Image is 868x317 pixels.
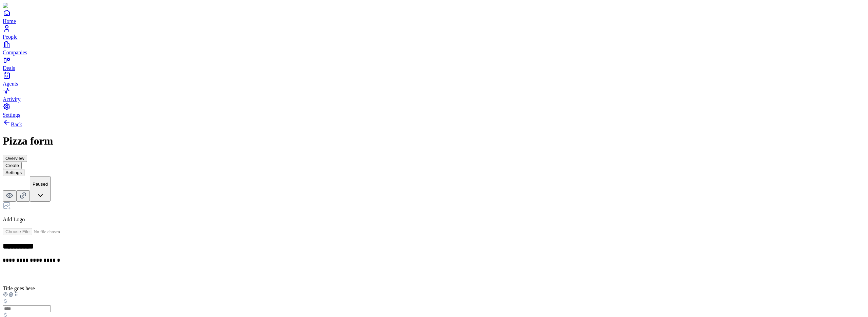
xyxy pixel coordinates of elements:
[3,40,865,55] a: Companies
[3,34,18,40] span: People
[3,122,22,127] a: Back
[3,169,24,176] button: Settings
[3,102,865,118] a: Settings
[3,112,20,118] span: Settings
[3,9,865,24] a: Home
[3,18,16,24] span: Home
[3,50,27,55] span: Companies
[3,24,865,40] a: People
[3,155,27,162] button: Overview
[3,71,865,87] a: Agents
[3,87,865,102] a: Activity
[3,96,20,102] span: Activity
[3,65,15,71] span: Deals
[3,56,865,71] a: Deals
[3,162,22,169] button: Create
[3,285,865,292] div: Title goes here
[3,135,865,147] h1: Pizza form
[3,217,865,223] p: Add Logo
[3,3,44,9] img: Item Brain Logo
[3,81,18,87] span: Agents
